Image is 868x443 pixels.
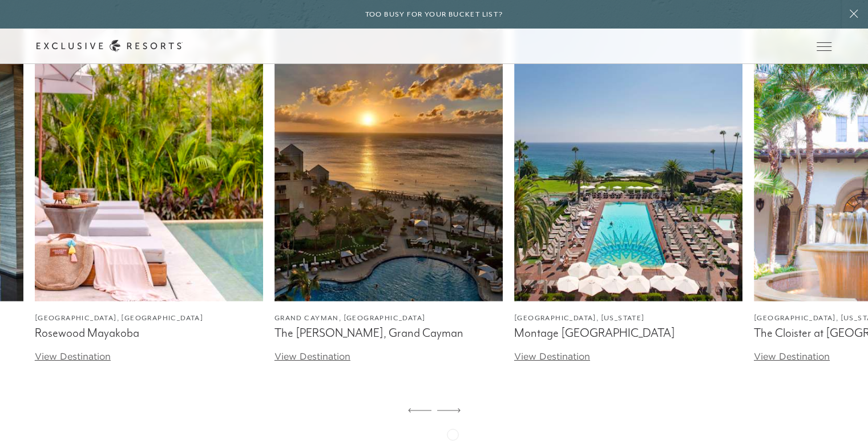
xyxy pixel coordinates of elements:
figcaption: [GEOGRAPHIC_DATA], [GEOGRAPHIC_DATA] [35,313,263,324]
iframe: Qualified Messenger [815,390,868,443]
figcaption: [GEOGRAPHIC_DATA], [US_STATE] [514,313,742,324]
figcaption: Rosewood Mayakoba [35,326,263,340]
figcaption: Montage [GEOGRAPHIC_DATA] [514,326,742,340]
a: View Destination [514,351,590,362]
button: Open navigation [817,42,831,50]
figcaption: The [PERSON_NAME], Grand Cayman [274,326,503,340]
a: Grand Cayman, [GEOGRAPHIC_DATA]The [PERSON_NAME], Grand CaymanView Destination [274,16,503,363]
figcaption: Grand Cayman, [GEOGRAPHIC_DATA] [274,313,503,324]
a: View Destination [274,351,350,362]
h6: Too busy for your bucket list? [365,9,503,20]
a: View Destination [35,351,111,362]
a: [GEOGRAPHIC_DATA], [US_STATE]Montage [GEOGRAPHIC_DATA]View Destination [514,16,742,363]
a: [GEOGRAPHIC_DATA], [GEOGRAPHIC_DATA]Rosewood MayakobaView Destination [35,16,263,363]
a: View Destination [754,351,830,362]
